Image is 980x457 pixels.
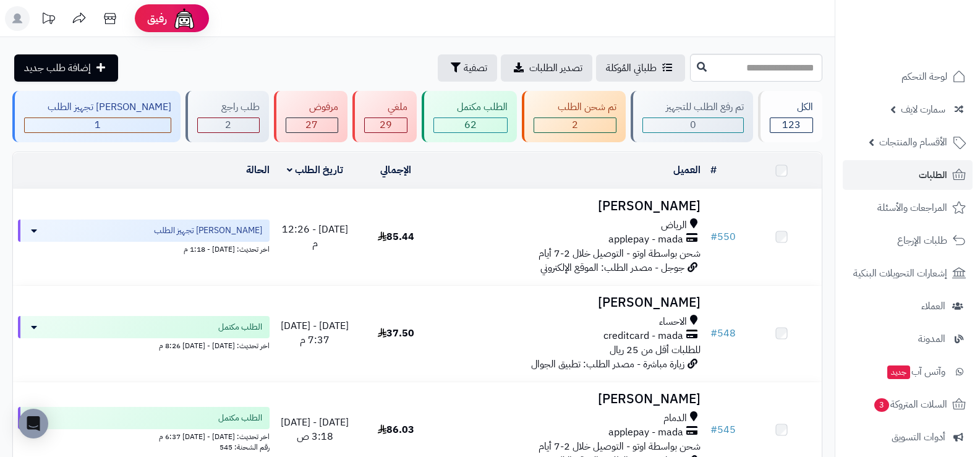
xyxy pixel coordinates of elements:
span: 123 [782,117,801,132]
img: logo-2.png [896,29,968,55]
a: المدونة [843,324,973,354]
span: سمارت لايف [901,101,945,118]
span: إشعارات التحويلات البنكية [853,265,947,282]
div: 2 [534,118,615,132]
a: #548 [710,326,736,341]
div: الكل [770,100,813,114]
span: 0 [690,117,696,132]
div: [PERSON_NAME] تجهيز الطلب [24,100,171,114]
a: #550 [710,229,736,244]
span: العملاء [921,297,945,315]
span: الاحساء [659,315,687,329]
span: الطلب مكتمل [218,412,262,424]
a: طلب راجع 2 [183,91,271,142]
a: وآتس آبجديد [843,357,973,387]
span: 1 [95,117,101,132]
div: 0 [643,118,743,132]
span: الطلبات [919,166,947,184]
span: الأقسام والمنتجات [879,134,947,151]
span: 3 [874,398,889,412]
span: 85.44 [378,229,414,244]
span: جديد [887,365,910,379]
span: 2 [225,117,231,132]
span: applepay - mada [608,425,683,440]
span: للطلبات أقل من 25 ريال [610,343,701,357]
span: شحن بواسطة اوتو - التوصيل خلال 2-7 أيام [539,439,701,454]
span: تصدير الطلبات [529,61,582,75]
span: السلات المتروكة [873,396,947,413]
h3: [PERSON_NAME] [441,392,701,406]
span: [DATE] - [DATE] 7:37 م [281,318,349,348]
a: إشعارات التحويلات البنكية [843,258,973,288]
a: العميل [673,163,701,177]
span: وآتس آب [886,363,945,380]
span: 2 [572,117,578,132]
span: زيارة مباشرة - مصدر الطلب: تطبيق الجوال [531,357,684,372]
span: [DATE] - [DATE] 3:18 ص [281,415,349,444]
a: الحالة [246,163,270,177]
a: ملغي 29 [350,91,419,142]
div: طلب راجع [197,100,259,114]
a: السلات المتروكة3 [843,390,973,419]
span: المراجعات والأسئلة [877,199,947,216]
span: # [710,422,717,437]
a: تم شحن الطلب 2 [519,91,628,142]
span: المدونة [918,330,945,348]
a: طلبات الإرجاع [843,226,973,255]
a: أدوات التسويق [843,422,973,452]
h3: [PERSON_NAME] [441,296,701,310]
a: مرفوض 27 [271,91,350,142]
a: تاريخ الطلب [287,163,343,177]
span: إضافة طلب جديد [24,61,91,75]
a: الطلب مكتمل 62 [419,91,519,142]
a: تحديثات المنصة [33,6,64,34]
div: 29 [365,118,407,132]
span: 37.50 [378,326,414,341]
a: إضافة طلب جديد [14,54,118,82]
span: # [710,326,717,341]
a: المراجعات والأسئلة [843,193,973,223]
a: [PERSON_NAME] تجهيز الطلب 1 [10,91,183,142]
a: الطلبات [843,160,973,190]
a: تصدير الطلبات [501,54,592,82]
span: جوجل - مصدر الطلب: الموقع الإلكتروني [540,260,684,275]
a: طلباتي المُوكلة [596,54,685,82]
a: #545 [710,422,736,437]
a: العملاء [843,291,973,321]
span: لوحة التحكم [901,68,947,85]
div: Open Intercom Messenger [19,409,48,438]
span: [PERSON_NAME] تجهيز الطلب [154,224,262,237]
span: الطلب مكتمل [218,321,262,333]
span: شحن بواسطة اوتو - التوصيل خلال 2-7 أيام [539,246,701,261]
span: 62 [464,117,477,132]
div: 62 [434,118,507,132]
span: الدمام [663,411,687,425]
div: اخر تحديث: [DATE] - [DATE] 6:37 م [18,429,270,442]
a: الكل123 [756,91,825,142]
a: # [710,163,717,177]
div: اخر تحديث: [DATE] - [DATE] 8:26 م [18,338,270,351]
span: رقم الشحنة: 545 [219,442,270,453]
div: تم شحن الطلب [534,100,616,114]
div: تم رفع الطلب للتجهيز [642,100,744,114]
div: الطلب مكتمل [433,100,508,114]
span: الرياض [661,218,687,233]
h3: [PERSON_NAME] [441,199,701,213]
img: ai-face.png [172,6,197,31]
a: لوحة التحكم [843,62,973,92]
span: # [710,229,717,244]
span: رفيق [147,11,167,26]
span: [DATE] - 12:26 م [282,222,348,251]
span: 27 [305,117,318,132]
a: تم رفع الطلب للتجهيز 0 [628,91,756,142]
span: 86.03 [378,422,414,437]
span: طلباتي المُوكلة [606,61,657,75]
span: 29 [380,117,392,132]
span: creditcard - mada [603,329,683,343]
div: 1 [25,118,171,132]
span: طلبات الإرجاع [897,232,947,249]
a: الإجمالي [380,163,411,177]
div: ملغي [364,100,407,114]
div: اخر تحديث: [DATE] - 1:18 م [18,242,270,255]
span: أدوات التسويق [892,429,945,446]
